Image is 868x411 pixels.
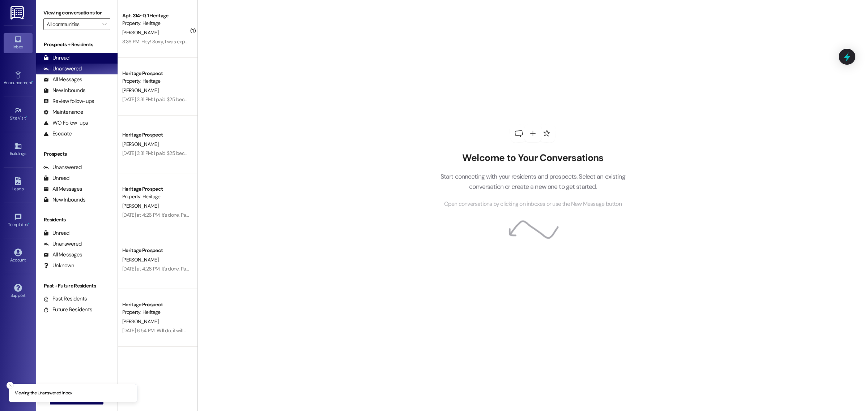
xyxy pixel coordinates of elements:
div: Future Residents [43,306,92,313]
div: Unanswered [43,164,82,171]
div: Unread [43,174,69,182]
div: Property: Heritage [122,20,189,27]
div: Unanswered [43,65,82,73]
div: Heritage Prospect [122,185,189,193]
div: Past + Future Residents [36,282,118,290]
div: Unknown [43,262,74,269]
a: Site Visit • [4,104,33,124]
div: Residents [36,216,118,224]
div: All Messages [43,185,82,193]
div: Unread [43,229,69,237]
a: Inbox [4,33,33,53]
div: WO Follow-ups [43,119,88,127]
span: • [26,114,27,120]
div: [DATE] at 4:26 PM: It's done. Paid [122,265,190,272]
div: 3:36 PM: Hey! Sorry, I was experiencing dome technical issues. Are there any parking spots left f... [122,38,343,45]
div: Unanswered [43,240,82,248]
div: Maintenance [43,108,83,116]
div: Review follow-ups [43,98,94,105]
div: Unread [43,54,69,62]
span: [PERSON_NAME] [122,87,158,94]
span: [PERSON_NAME] [122,318,158,325]
span: • [28,221,29,226]
button: Close toast [7,382,14,389]
a: Buildings [4,140,33,159]
div: Property: Heritage [122,308,189,316]
span: [PERSON_NAME] [122,256,158,263]
div: Escalate [43,130,72,138]
img: ResiDesk Logo [10,6,25,20]
div: Prospects + Residents [36,41,118,48]
div: [DATE] 6:54 PM: Will do, if will be taken care of this evening. Thank you for the notice! [122,327,298,334]
a: Support [4,282,33,301]
div: Past Residents [43,295,87,303]
div: [DATE] at 4:26 PM: It's done. Paid [122,212,190,218]
span: [PERSON_NAME] [122,29,158,36]
input: All communities [47,18,99,30]
div: Heritage Prospect [122,247,189,254]
div: Prospects [36,150,118,158]
div: Apt. 314~D, 1 Heritage [122,12,189,20]
p: Viewing the Unanswered inbox [15,390,72,397]
div: New Inbounds [43,87,85,94]
span: Open conversations by clicking on inboxes or use the New Message button [444,199,622,208]
span: • [32,79,33,84]
span: [PERSON_NAME] [122,203,158,209]
a: Templates • [4,211,33,230]
div: All Messages [43,76,82,83]
label: Viewing conversations for [43,7,110,18]
h2: Welcome to Your Conversations [429,152,636,164]
div: Property: Heritage [122,193,189,200]
div: Property: Heritage [122,77,189,85]
div: Heritage Prospect [122,131,189,139]
a: Leads [4,175,33,195]
div: Heritage Prospect [122,70,189,77]
span: [PERSON_NAME] [122,141,158,147]
div: New Inbounds [43,196,85,204]
a: Account [4,246,33,266]
p: Start connecting with your residents and prospects. Select an existing conversation or create a n... [429,171,636,192]
i:  [102,21,106,27]
div: Heritage Prospect [122,301,189,308]
div: All Messages [43,251,82,259]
